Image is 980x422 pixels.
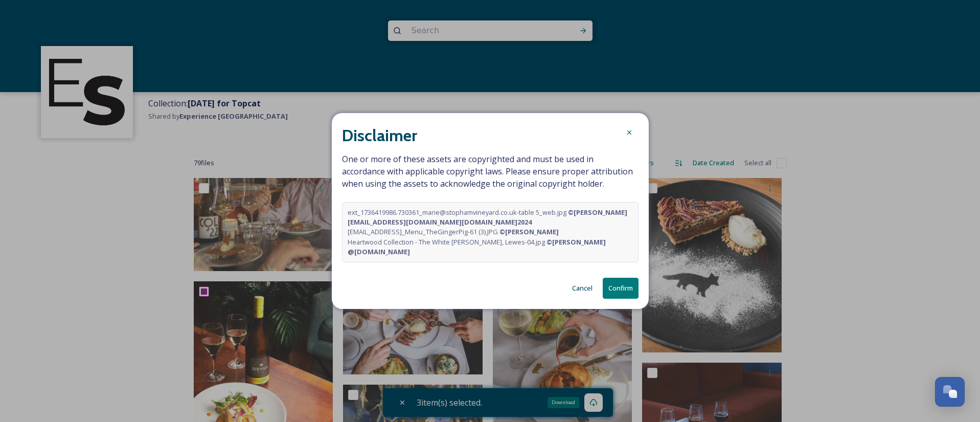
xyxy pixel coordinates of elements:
strong: © [PERSON_NAME][EMAIL_ADDRESS][DOMAIN_NAME] [DOMAIN_NAME] 2024 [348,208,627,227]
span: [EMAIL_ADDRESS]_Menu_TheGingerPig-61 (3).JPG [348,227,559,237]
button: Open Chat [935,377,965,407]
h2: Disclaimer [342,123,417,148]
span: One or more of these assets are copyrighted and must be used in accordance with applicable copyri... [342,153,639,262]
strong: © [PERSON_NAME] [499,227,559,236]
button: Cancel [567,278,598,298]
span: ext_1736419986.730361_marie@stophamvineyard.co.uk-table 5_web.jpg [348,208,633,227]
span: Heartwood Collection - The White [PERSON_NAME], Lewes-04.jpg [348,237,633,257]
button: Confirm [603,278,639,299]
strong: © [PERSON_NAME] @[DOMAIN_NAME] [348,237,607,256]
